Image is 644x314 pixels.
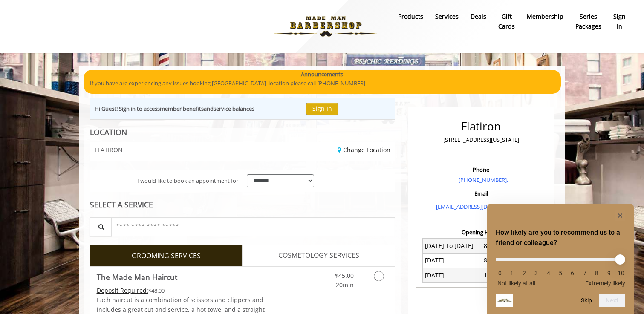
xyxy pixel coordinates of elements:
td: [DATE] [422,253,481,268]
div: SELECT A SERVICE [90,201,396,209]
b: Services [435,12,459,21]
div: How likely are you to recommend us to a friend or colleague? Select an option from 0 to 10, with ... [496,251,625,287]
li: 1 [508,270,516,277]
a: + [PHONE_NUMBER]. [454,176,508,184]
h2: How likely are you to recommend us to a friend or colleague? Select an option from 0 to 10, with ... [496,228,625,248]
td: 8 A.M - 8 P.M [481,239,540,253]
span: Not likely at all [497,280,535,287]
span: $45.00 [335,271,354,279]
h3: Email [418,190,544,196]
a: Series packagesSeries packages [569,11,607,42]
span: Extremely likely [585,280,625,287]
li: 5 [556,270,565,277]
td: [DATE] [422,268,481,282]
b: member benefits [160,105,204,112]
li: 7 [580,270,589,277]
span: 20min [336,281,354,289]
button: Sign In [306,103,338,115]
a: [EMAIL_ADDRESS][DOMAIN_NAME] [436,203,526,210]
li: 10 [617,270,625,277]
button: Next question [599,294,625,307]
li: 6 [568,270,577,277]
span: I would like to book an appointment for [137,176,238,185]
td: 8 A.M - 7 P.M [481,253,540,268]
b: service balances [214,105,254,112]
td: [DATE] To [DATE] [422,239,481,253]
b: Deals [471,12,486,21]
li: 2 [520,270,528,277]
span: GROOMING SERVICES [132,251,201,262]
img: Made Man Barbershop logo [267,3,384,50]
div: $48.00 [97,286,268,295]
b: Series packages [575,12,601,31]
b: sign in [613,12,626,31]
b: Announcements [301,70,343,79]
li: 0 [496,270,504,277]
span: FLATIRON [95,147,123,153]
a: ServicesServices [429,11,465,33]
div: Hi Guest! Sign in to access and [95,104,254,113]
a: Productsproducts [392,11,429,33]
b: LOCATION [90,127,127,137]
span: COSMETOLOGY SERVICES [278,250,359,261]
li: 8 [592,270,601,277]
b: gift cards [498,12,515,31]
a: DealsDeals [465,11,492,33]
li: 9 [605,270,613,277]
li: 4 [544,270,553,277]
a: Change Location [338,146,390,154]
a: Gift cardsgift cards [492,11,521,42]
h2: Flatiron [418,120,544,133]
h3: Opening Hours [416,229,546,235]
div: How likely are you to recommend us to a friend or colleague? Select an option from 0 to 10, with ... [496,210,625,307]
b: The Made Man Haircut [97,271,177,283]
button: Service Search [90,217,112,236]
b: Membership [527,12,563,21]
span: This service needs some Advance to be paid before we block your appointment [97,286,148,294]
button: Skip [581,297,592,304]
td: 10 A.M - 7 P.M [481,268,540,282]
p: [STREET_ADDRESS][US_STATE] [418,135,544,144]
button: Hide survey [615,210,625,221]
h3: Phone [418,167,544,173]
p: If you have are experiencing any issues booking [GEOGRAPHIC_DATA] location please call [PHONE_NUM... [90,79,554,88]
a: MembershipMembership [521,11,569,33]
a: sign insign in [607,11,632,33]
li: 3 [532,270,540,277]
b: products [398,12,423,21]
